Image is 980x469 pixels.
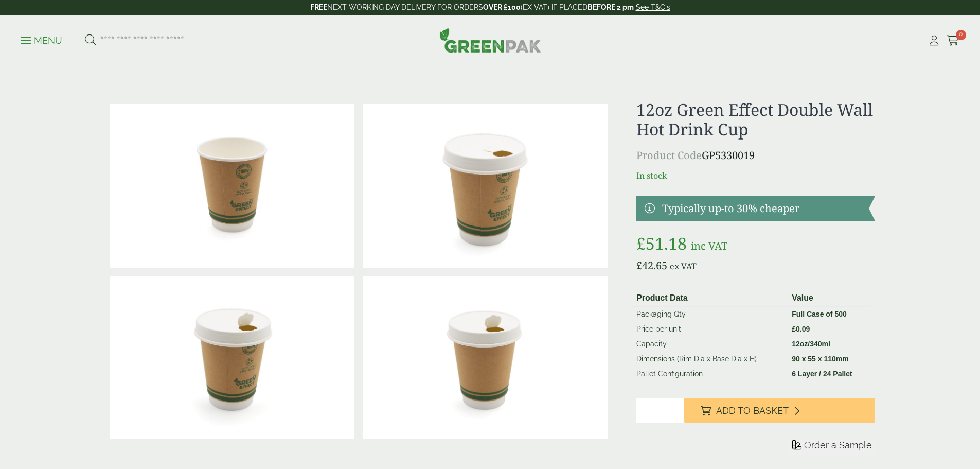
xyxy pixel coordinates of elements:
img: 12oz Green Effect Double Wall Hot Drink Cup With Lid V3 [363,276,608,440]
h1: 12oz Green Effect Double Wall Hot Drink Cup [636,100,875,140]
button: Order a Sample [789,439,875,455]
button: Add to Basket [684,398,875,423]
span: 0 [956,30,966,40]
span: inc VAT [691,239,727,253]
span: Add to Basket [716,405,789,416]
img: GreenPak Supplies [439,28,541,53]
i: Cart [947,36,959,46]
strong: OVER £100 [483,3,521,11]
td: Price per unit [632,322,788,337]
img: 12oz Green Effect Double Wall Hot Drink Cup With Lid V2 [110,276,354,440]
p: GP5330019 [636,148,875,163]
i: My Account [928,36,940,46]
td: Packaging Qty [632,306,788,322]
strong: BEFORE 2 pm [587,3,634,11]
td: Dimensions (Rim Dia x Base Dia x H) [632,352,788,367]
span: Order a Sample [804,440,872,450]
p: In stock [636,169,875,182]
a: See T&C's [636,3,670,11]
strong: FREE [310,3,327,11]
strong: Full Case of 500 [792,310,847,318]
strong: 12oz/340ml [792,340,830,348]
strong: 6 Layer / 24 Pallet [792,370,852,378]
th: Value [788,290,870,307]
span: Product Code [636,148,702,162]
img: 12oz Green Effect Double Wall Hot Drink Cup With Lid [363,104,608,268]
span: £ [792,325,796,333]
th: Product Data [632,290,788,307]
td: Capacity [632,337,788,352]
td: Pallet Configuration [632,367,788,381]
bdi: 0.09 [792,325,810,333]
span: £ [636,258,642,272]
bdi: 42.65 [636,258,667,272]
strong: 90 x 55 x 110mm [792,355,849,363]
span: ex VAT [670,260,697,272]
p: Menu [21,34,62,47]
span: £ [636,232,646,254]
a: 0 [947,33,959,48]
bdi: 51.18 [636,232,687,254]
img: 12oz Green Effect Double Wall Hot Drink Cup [110,104,354,268]
a: Menu [21,34,62,45]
